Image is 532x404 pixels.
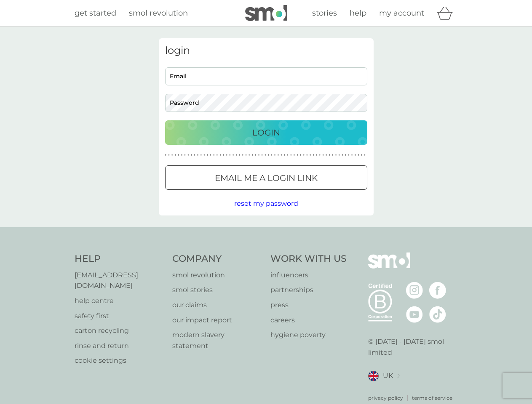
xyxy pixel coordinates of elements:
[191,153,192,157] p: ●
[406,306,423,323] img: visit the smol Youtube page
[329,153,330,157] p: ●
[215,171,318,185] p: Email me a login link
[397,374,400,378] img: select a new location
[368,252,410,281] img: smol
[316,153,318,157] p: ●
[258,153,260,157] p: ●
[226,153,227,157] p: ●
[265,153,266,157] p: ●
[172,252,262,266] h4: Company
[172,330,262,351] a: modern slavery statement
[319,153,321,157] p: ●
[358,153,359,157] p: ●
[75,295,164,306] a: help centre
[300,153,302,157] p: ●
[338,153,340,157] p: ●
[172,300,262,311] a: our claims
[249,153,250,157] p: ●
[261,153,263,157] p: ●
[75,252,164,266] h4: Help
[270,270,347,281] a: influencers
[270,315,347,326] a: careers
[234,198,298,209] button: reset my password
[165,120,367,145] button: Login
[310,153,311,157] p: ●
[245,5,287,21] img: smol
[312,8,337,18] span: stories
[194,153,195,157] p: ●
[326,153,327,157] p: ●
[270,252,347,266] h4: Work With Us
[172,284,262,295] a: smol stories
[223,153,225,157] p: ●
[210,153,211,157] p: ●
[242,153,244,157] p: ●
[406,282,423,299] img: visit the smol Instagram page
[312,7,337,19] a: stories
[172,270,262,281] a: smol revolution
[75,311,164,322] a: safety first
[322,153,324,157] p: ●
[277,153,279,157] p: ●
[252,126,280,139] p: Login
[294,153,295,157] p: ●
[75,340,164,351] a: rinse and return
[270,300,347,311] a: press
[172,315,262,326] a: our impact report
[75,7,116,19] a: get started
[368,371,379,381] img: UK flag
[350,8,366,18] span: help
[187,153,189,157] p: ●
[165,165,367,190] button: Email me a login link
[203,153,205,157] p: ●
[303,153,305,157] p: ●
[270,330,347,340] p: hygiene poverty
[75,8,116,18] span: get started
[412,394,452,402] a: terms of service
[383,370,393,381] span: UK
[174,153,176,157] p: ●
[217,153,218,157] p: ●
[345,153,347,157] p: ●
[361,153,363,157] p: ●
[229,153,231,157] p: ●
[350,7,366,19] a: help
[287,153,289,157] p: ●
[171,153,173,157] p: ●
[219,153,221,157] p: ●
[268,153,270,157] p: ●
[271,153,273,157] p: ●
[239,153,241,157] p: ●
[281,153,282,157] p: ●
[75,355,164,366] a: cookie settings
[200,153,202,157] p: ●
[178,153,179,157] p: ●
[207,153,209,157] p: ●
[351,153,353,157] p: ●
[235,153,237,157] p: ●
[270,284,347,295] a: partnerships
[165,45,367,57] h3: login
[213,153,215,157] p: ●
[313,153,314,157] p: ●
[364,153,366,157] p: ●
[354,153,356,157] p: ●
[368,394,403,402] p: privacy policy
[274,153,276,157] p: ●
[165,153,167,157] p: ●
[348,153,350,157] p: ●
[234,199,298,207] span: reset my password
[332,153,334,157] p: ●
[368,336,458,358] p: © [DATE] - [DATE] smol limited
[255,153,257,157] p: ●
[75,270,164,291] p: [EMAIL_ADDRESS][DOMAIN_NAME]
[429,282,446,299] img: visit the smol Facebook page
